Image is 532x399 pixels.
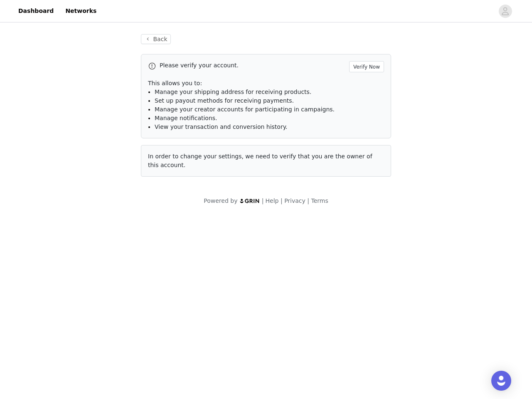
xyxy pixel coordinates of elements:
[501,5,509,18] div: avatar
[155,115,217,121] span: Manage notifications.
[491,371,511,391] div: Open Intercom Messenger
[204,197,237,204] span: Powered by
[284,197,305,204] a: Privacy
[155,106,335,113] span: Manage your creator accounts for participating in campaigns.
[148,153,372,168] span: In order to change your settings, we need to verify that you are the owner of this account.
[307,197,309,204] span: |
[349,61,384,72] button: Verify Now
[281,197,283,204] span: |
[148,79,384,88] p: This allows you to:
[262,197,264,204] span: |
[155,97,294,104] span: Set up payout methods for receiving payments.
[311,197,328,204] a: Terms
[60,2,101,20] a: Networks
[239,198,260,204] img: logo
[13,2,59,20] a: Dashboard
[141,34,171,44] button: Back
[155,123,287,130] span: View your transaction and conversion history.
[266,197,279,204] a: Help
[155,89,311,95] span: Manage your shipping address for receiving products.
[160,61,346,70] p: Please verify your account.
